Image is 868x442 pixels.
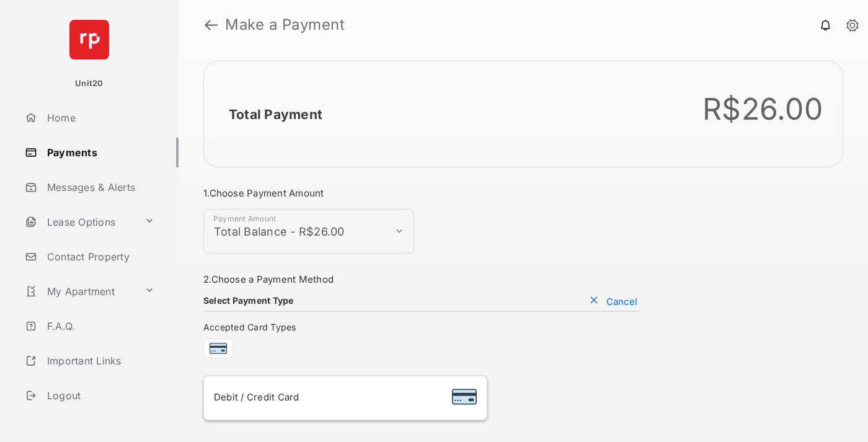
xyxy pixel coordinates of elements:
a: Logout [20,381,179,410]
a: Home [20,103,179,133]
a: Payments [20,138,179,167]
h2: Total Payment [229,107,322,122]
a: Important Links [20,346,159,376]
div: R$26.00 [702,91,823,127]
a: Contact Property [20,242,179,272]
span: Accepted Card Types [203,322,301,332]
span: Debit / Credit Card [214,391,299,403]
p: Unit20 [75,77,104,90]
h3: 1. Choose Payment Amount [203,187,640,199]
a: Lease Options [20,207,139,237]
a: My Apartment [20,276,139,306]
a: F.A.Q. [20,311,179,341]
img: svg+xml;base64,PHN2ZyB4bWxucz0iaHR0cDovL3d3dy53My5vcmcvMjAwMC9zdmciIHdpZHRoPSI2NCIgaGVpZ2h0PSI2NC... [69,20,109,60]
button: Cancel [587,295,640,307]
h4: Select Payment Type [203,295,294,306]
strong: Make a Payment [225,17,345,32]
a: Messages & Alerts [20,172,179,202]
h3: 2. Choose a Payment Method [203,273,640,285]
